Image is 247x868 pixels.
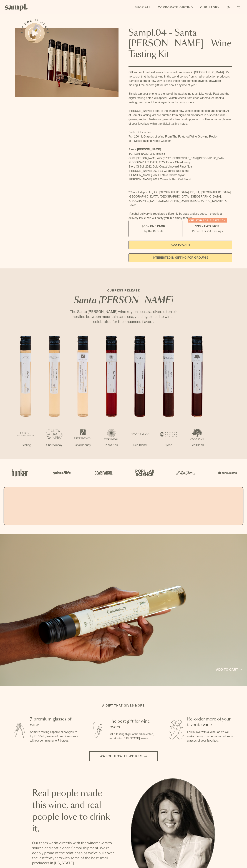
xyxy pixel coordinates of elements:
img: Sampl.04 - Santa Barbara - Wine Tasting Kit [15,28,119,97]
p: Chardonnay [40,443,69,447]
h1: Sampl.04 - Santa [PERSON_NAME] - Wine Tasting Kit [128,28,232,60]
p: CURRENT RELEASE [66,288,181,293]
small: Perfect For 2-4 Tastings [192,229,223,233]
a: interested in gifting for groups? [128,253,232,262]
div: Christmas SALE! Save 20% [188,218,227,223]
em: Santa [PERSON_NAME] [74,296,173,305]
a: Add to cart [216,667,242,672]
p: Sampl's tasting capsule allows you to try 7 100ml glasses of premium wines without committing to ... [30,730,79,743]
li: [PERSON_NAME] 2021 Estate Grown Syrah [128,173,232,177]
div: Gift some of the best wines from small producers in [GEOGRAPHIC_DATA]. It’s no secret that the be... [128,70,232,220]
p: The Santa [PERSON_NAME] wine region boasts a diverse terroir, nestled between mountains and sea, ... [66,309,181,324]
p: Gift a tasting flight of hand-selected, hard-to-find [US_STATE] wines. [109,732,157,741]
p: Our team works directly with the winemakers to source and bottle each Sampl shipment. We’re deepl... [32,840,116,865]
button: Watch how it works [89,751,158,761]
span: $95 - Two Pack [195,224,220,228]
h3: 7 premium glasses of wine [30,716,79,728]
span: , [158,199,159,202]
span: [GEOGRAPHIC_DATA], [GEOGRAPHIC_DATA] [159,199,220,202]
button: Add to Cart [128,241,232,249]
span: [PERSON_NAME] 2022 Riesling [128,152,165,155]
h2: A gift that gives more [102,704,145,708]
li: [PERSON_NAME] 2022 La Cuadrilla Red Blend [128,169,232,173]
img: Artboard_6_04f9a106-072f-468a-bdd7-f11783b05722_x450.png [51,465,72,480]
p: Fall in love with a wine, or 7? We make it easy to order more bottles or glasses of your favorites. [187,730,236,743]
p: Chardonnay [69,443,97,447]
p: Red Blend [183,443,211,447]
span: $55 - One Pack [142,224,165,228]
img: Artboard_3_0b291449-6e8c-4d07-b2c2-3f3601a19cd1_x450.png [175,465,196,480]
p: Syrah [154,443,183,447]
h2: Real people made this wine, and real people love to drink it. [32,788,116,835]
img: Artboard_4_28b4d326-c26e-48f9-9c80-911f17d6414e_x450.png [133,465,155,480]
a: Corporate Gifting [156,4,195,11]
strong: Santa [PERSON_NAME]: [128,148,162,151]
li: Story Of Soil 2022 Gold Coast Vineyard Pinot Noir [128,164,232,169]
button: See how it works [25,23,45,43]
a: Shop All [133,4,153,11]
h3: Re-order more of your favorite wine [187,716,236,728]
p: Pinot Noir [97,443,126,447]
img: Artboard_7_5b34974b-f019-449e-91fb-745f8d0877ee_x450.png [216,465,238,480]
p: Riesling [11,443,40,447]
small: Try the Capsule [143,229,163,233]
h3: The best gift for wine lovers [109,719,157,730]
img: Artboard_1_c8cd28af-0030-4af1-819c-248e302c7f06_x450.png [9,465,31,480]
img: Artboard_5_7fdae55a-36fd-43f7-8bfd-f74a06a2878e_x450.png [92,465,114,480]
span: Santa [PERSON_NAME] Winery 2022 [GEOGRAPHIC_DATA] [GEOGRAPHIC_DATA] [128,157,224,159]
img: Sampl logo [5,4,28,11]
li: [PERSON_NAME] 2021 Cuvee le Bec Red Blend [128,177,232,182]
a: Our Story [198,4,221,11]
p: Red Blend [126,443,154,447]
li: [GEOGRAPHIC_DATA] 2022 Estate Chardonnay [128,160,232,164]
